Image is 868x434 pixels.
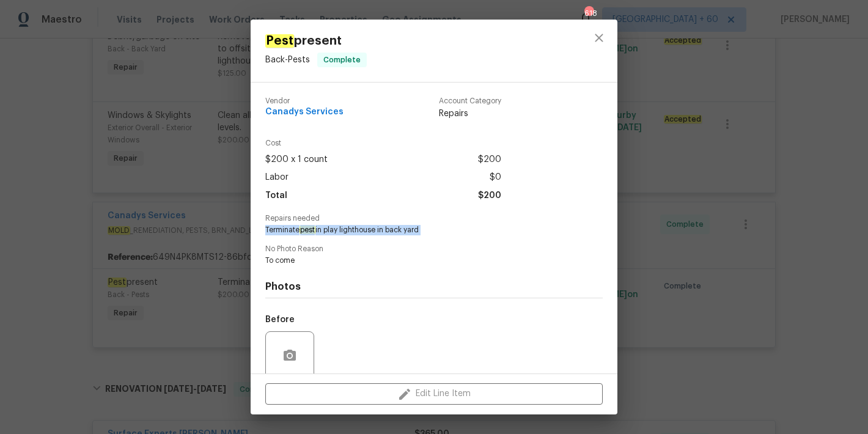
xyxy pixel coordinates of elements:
span: Repairs needed [265,215,603,223]
em: Pest [265,34,294,48]
h4: Photos [265,281,603,293]
span: Cost [265,139,501,147]
span: Total [265,187,287,205]
span: $200 [478,151,501,169]
span: No Photo Reason [265,245,603,253]
span: Complete [318,54,366,66]
button: close [584,23,614,53]
span: Canadys Services [265,108,344,117]
span: Account Category [439,97,501,105]
em: pest [300,226,315,234]
span: $200 x 1 count [265,151,328,169]
div: 618 [584,7,593,20]
span: $0 [490,169,501,186]
span: Vendor [265,97,344,105]
span: Terminate in play lighthouse in back yard [265,225,569,235]
span: Repairs [439,108,501,120]
span: $200 [478,187,501,205]
span: Back - Pests [265,56,310,64]
span: To come [265,256,569,266]
h5: Before [265,315,295,324]
span: present [265,34,367,48]
span: Labor [265,169,289,186]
